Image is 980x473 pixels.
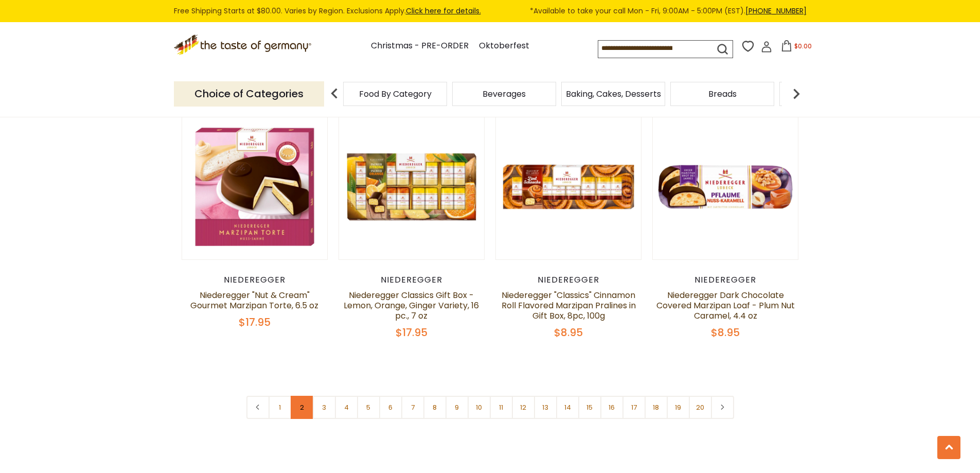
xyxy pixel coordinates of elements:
[653,114,798,260] img: Niederegger Dark Chocolate Covered Marzipan Loaf - Plum Nut Caramel, 4.4 oz
[667,396,690,419] a: 19
[502,289,636,322] a: Niederegger "Classics" Cinnamon Roll Flavored Marzipan Pralines in Gift Box, 8pc, 100g
[495,275,642,285] div: Niederegger
[483,90,526,98] a: Beverages
[359,90,432,98] a: Food By Category
[182,275,328,285] div: Niederegger
[335,396,358,419] a: 4
[396,325,427,340] span: $17.95
[656,289,795,322] a: Niederegger Dark Chocolate Covered Marzipan Loaf - Plum Nut Caramel, 4.4 oz
[711,325,740,340] span: $8.95
[423,396,447,419] a: 8
[291,396,314,419] a: 2
[344,289,479,322] a: Niederegger Classics Gift Box -Lemon, Orange, Ginger Variety, 16 pc., 7 oz
[554,325,583,340] span: $8.95
[566,90,661,98] a: Baking, Cakes, Desserts
[786,83,807,104] img: next arrow
[401,396,424,419] a: 7
[446,396,469,419] a: 9
[708,90,737,98] a: Breads
[578,396,601,419] a: 15
[745,6,807,16] a: [PHONE_NUMBER]
[339,114,485,260] img: Niederegger Classics Gift Box -Lemon, Orange, Ginger Variety, 16 pc., 7 oz
[534,396,557,419] a: 13
[190,289,318,311] a: Niederegger "Nut & Cream" Gourmet Marzipan Torte, 6.5 oz
[468,396,491,419] a: 10
[357,396,380,419] a: 5
[645,396,668,419] a: 18
[379,396,402,419] a: 6
[600,396,623,419] a: 16
[496,114,642,260] img: Niederegger "Classics" Cinnamon Roll Flavored Marzipan Pralines in Gift Box, 8pc, 100g
[774,40,818,56] button: $0.00
[530,5,807,17] span: *Available to take your call Mon - Fri, 9:00AM - 5:00PM (EST).
[512,396,535,419] a: 12
[490,396,513,419] a: 11
[371,39,469,53] a: Christmas - PRE-ORDER
[652,275,799,285] div: Niederegger
[556,396,579,419] a: 14
[794,42,812,50] span: $0.00
[324,83,345,104] img: previous arrow
[622,396,646,419] a: 17
[313,396,336,419] a: 3
[239,315,271,329] span: $17.95
[479,39,529,53] a: Oktoberfest
[338,275,485,285] div: Niederegger
[406,6,481,16] a: Click here for details.
[689,396,712,419] a: 20
[182,114,328,260] img: Niederegger "Nut & Cream" Gourmet Marzipan Torte, 6.5 oz
[269,396,292,419] a: 1
[174,81,324,107] p: Choice of Categories
[174,5,807,17] div: Free Shipping Starts at $80.00. Varies by Region. Exclusions Apply.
